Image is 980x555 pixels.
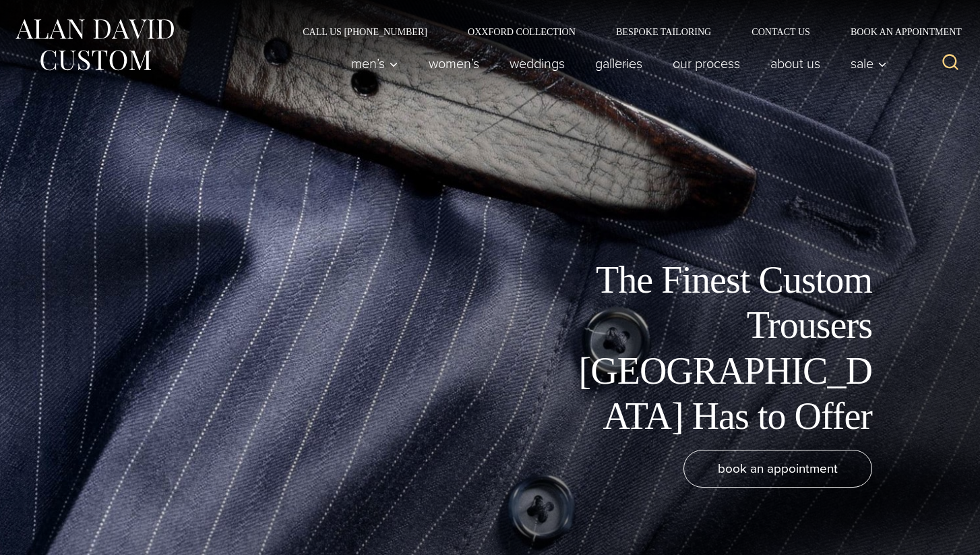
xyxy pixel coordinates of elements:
[756,50,836,77] a: About Us
[351,57,398,70] span: Men’s
[282,27,448,36] a: Call Us [PHONE_NUMBER]
[658,50,756,77] a: Our Process
[731,27,830,36] a: Contact Us
[13,15,175,75] img: Alan David Custom
[718,459,838,478] span: book an appointment
[580,50,658,77] a: Galleries
[495,50,580,77] a: weddings
[934,47,967,80] button: View Search Form
[830,27,967,36] a: Book an Appointment
[448,27,596,36] a: Oxxford Collection
[569,258,872,439] h1: The Finest Custom Trousers [GEOGRAPHIC_DATA] Has to Offer
[282,27,967,36] nav: Secondary Navigation
[596,27,731,36] a: Bespoke Tailoring
[336,50,894,77] nav: Primary Navigation
[851,57,887,70] span: Sale
[414,50,495,77] a: Women’s
[683,450,872,488] a: book an appointment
